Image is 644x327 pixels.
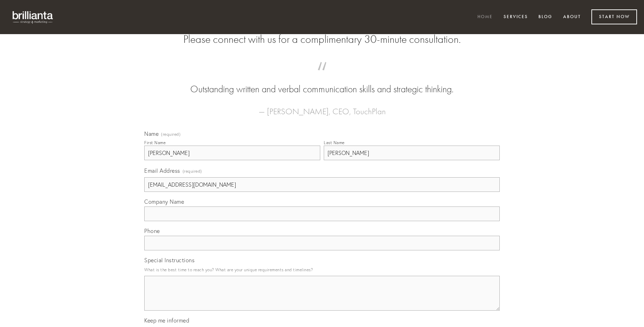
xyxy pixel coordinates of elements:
[591,9,637,24] a: Start Now
[155,69,489,96] blockquote: Outstanding written and verbal communication skills and strategic thinking.
[144,265,500,274] p: What is the best time to reach you? What are your unique requirements and timelines?
[473,11,497,23] a: Home
[144,257,194,264] span: Special Instructions
[144,227,160,234] span: Phone
[534,11,557,23] a: Blog
[144,33,500,46] h2: Please connect with us for a complimentary 30-minute consultation.
[324,140,345,145] div: Last Name
[161,132,181,137] span: (required)
[144,198,184,205] span: Company Name
[144,167,180,174] span: Email Address
[499,11,532,23] a: Services
[559,11,585,23] a: About
[144,317,189,324] span: Keep me informed
[183,166,202,176] span: (required)
[7,7,59,27] img: brillianta - research, strategy, marketing
[144,140,166,145] div: First Name
[155,96,489,118] figcaption: — [PERSON_NAME], CEO, TouchPlan
[155,69,489,83] span: “
[144,130,159,137] span: Name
